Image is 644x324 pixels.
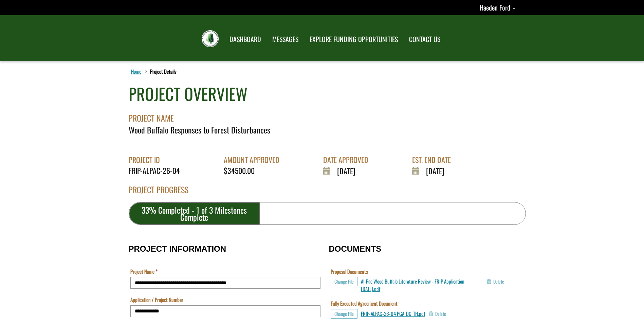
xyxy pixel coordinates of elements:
button: Delete [428,309,446,319]
label: Fully Executed Agreement Document [331,300,398,307]
a: DASHBOARD [224,31,266,48]
a: FRIP-ALPAC-26-04 PGA_DC_TH.pdf [361,310,425,317]
div: PROJECT ID [129,155,185,165]
div: EST. END DATE [412,155,456,165]
button: Delete [486,277,504,286]
label: Project Name [130,268,158,275]
div: $34500.00 [224,165,284,176]
a: MESSAGES [267,31,303,48]
input: Project Name [130,277,320,289]
button: Choose File for Fully Executed Agreement Document [331,309,357,319]
a: Home [130,67,143,76]
span: Haeden Ford [480,2,510,13]
div: PROJECT PROGRESS [129,184,526,202]
div: [DATE] [412,165,456,176]
div: FRIP-ALPAC-26-04 [129,165,185,176]
li: Project Details [144,68,177,75]
a: Haeden Ford [480,2,515,13]
div: [DATE] [323,165,373,176]
nav: Main Navigation [223,29,445,48]
div: 33% Completed - 1 of 3 Milestones Complete [129,202,260,224]
div: Wood Buffalo Responses to Forest Disturbances [129,124,526,136]
h3: DOCUMENTS [329,245,516,253]
button: Choose File for Proposal Documents [331,277,357,286]
a: CONTACT US [404,31,445,48]
a: Al-Pac Wood Buffalo Literature Review - FRIP Application [DATE].pdf [361,277,464,292]
div: PROJECT OVERVIEW [129,82,247,106]
label: Application / Project Number [130,296,183,303]
a: EXPLORE FUNDING OPPORTUNITIES [305,31,403,48]
h3: PROJECT INFORMATION [129,245,322,253]
img: FRIAA Submissions Portal [202,30,219,47]
label: Proposal Documents [331,268,368,275]
div: PROJECT NAME [129,106,526,124]
div: AMOUNT APPROVED [224,155,284,165]
div: DATE APPROVED [323,155,373,165]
